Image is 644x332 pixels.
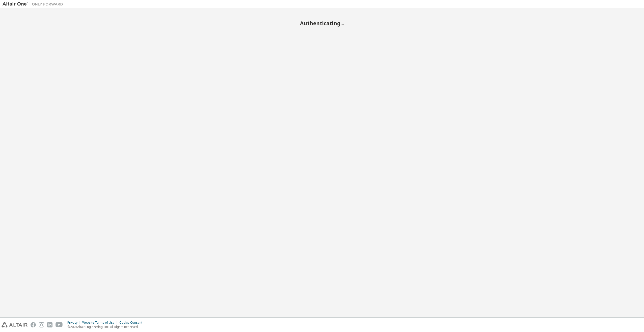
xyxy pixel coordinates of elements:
div: Website Terms of Use [82,321,119,325]
img: instagram.svg [39,322,44,327]
p: © 2025 Altair Engineering, Inc. All Rights Reserved. [67,325,145,329]
img: youtube.svg [56,322,63,327]
div: Cookie Consent [119,321,145,325]
img: linkedin.svg [47,322,52,327]
img: altair_logo.svg [2,322,28,327]
div: Privacy [67,321,82,325]
h2: Authenticating... [3,20,641,27]
img: facebook.svg [31,322,36,327]
img: Altair One [3,2,66,7]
